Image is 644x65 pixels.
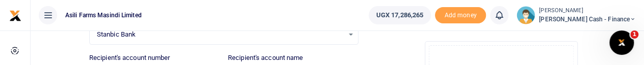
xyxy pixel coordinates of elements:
span: 1 [630,30,638,39]
span: UGX 17,286,265 [376,10,423,20]
a: logo-small logo-large logo-large [9,11,21,19]
img: profile-user [517,6,535,24]
iframe: Intercom live chat [609,30,634,55]
li: Wallet ballance [365,6,435,24]
span: [PERSON_NAME] Cash - Finance [539,15,636,24]
label: Recipient's account name [228,53,303,63]
a: UGX 17,286,265 [369,6,431,24]
li: Toup your wallet [435,7,486,24]
span: Asili Farms Masindi Limited [61,11,146,20]
a: Add money [435,11,486,18]
span: Stanbic Bank [97,29,344,40]
img: logo-small [9,10,21,22]
span: Add money [435,7,486,24]
label: Recipient's account number [89,53,170,63]
a: profile-user [PERSON_NAME] [PERSON_NAME] Cash - Finance [517,6,636,24]
small: [PERSON_NAME] [539,7,636,15]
